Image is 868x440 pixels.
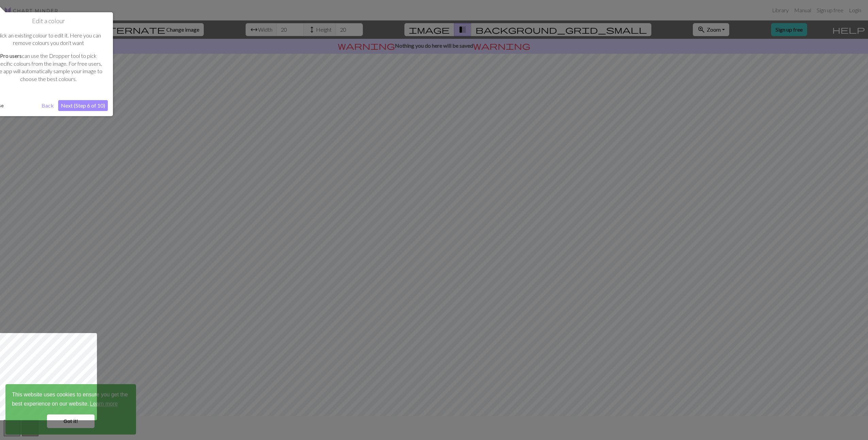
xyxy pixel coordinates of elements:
button: Next (Step 6 of 10) [58,100,108,111]
button: Back [39,100,56,111]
